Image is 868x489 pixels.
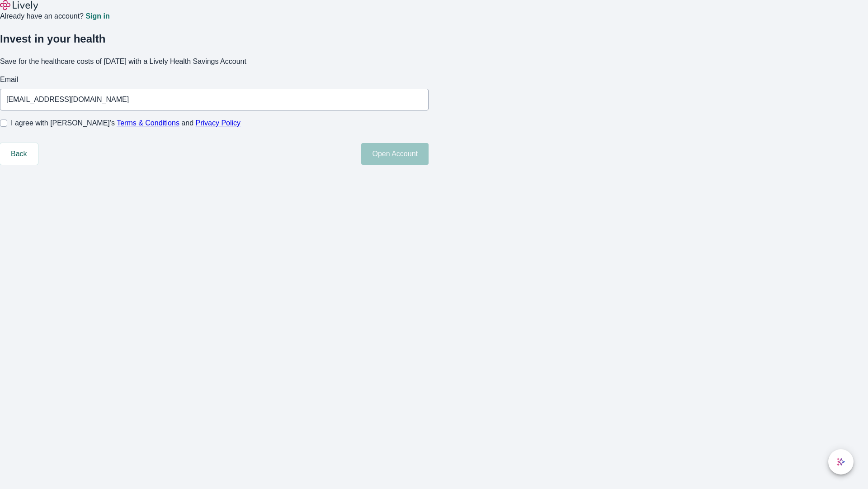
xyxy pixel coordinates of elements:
button: chat [828,449,854,475]
a: Terms & Conditions [117,119,179,127]
svg: Lively AI Assistant [836,457,845,466]
a: Privacy Policy [196,119,241,127]
a: Sign in [85,13,109,20]
span: I agree with [PERSON_NAME]’s and [11,118,241,129]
